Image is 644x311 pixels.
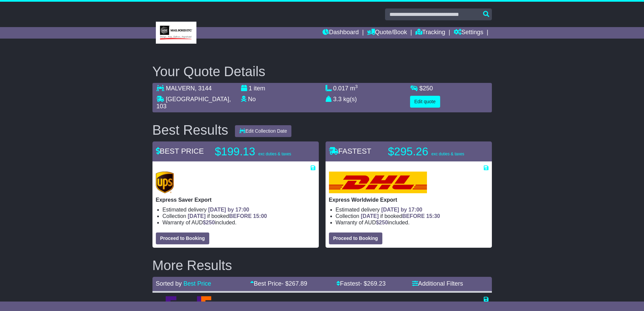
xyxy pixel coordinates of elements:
li: Collection [336,213,488,219]
li: Estimated delivery [336,206,488,213]
a: Settings [454,27,483,39]
span: , 3144 [195,85,212,92]
button: Proceed to Booking [156,232,209,244]
a: Quote/Book [367,27,407,39]
a: Dashboard [323,27,359,39]
span: $ [420,85,433,92]
span: [DATE] by 17:00 [381,207,423,213]
span: [GEOGRAPHIC_DATA] [166,96,229,103]
span: - $ [360,280,386,287]
p: Express Saver Export [156,197,315,203]
span: 267.89 [289,280,307,287]
span: Sorted by [156,280,182,287]
img: UPS (new): Express Saver Export [156,172,174,193]
span: 0.017 [333,85,349,92]
h2: More Results [152,258,492,273]
span: exc duties & taxes [258,152,291,156]
span: exc duties & taxes [431,152,464,156]
span: if booked [361,213,440,219]
span: 3.3 [333,96,342,103]
span: m [350,85,358,92]
li: Collection [163,213,315,219]
span: No [248,96,256,103]
span: [DATE] [188,213,206,219]
span: $ [203,220,215,225]
span: BEST PRICE [156,147,204,155]
span: 250 [206,220,215,225]
span: $ [376,220,388,225]
p: Express Worldwide Export [329,197,488,203]
span: if booked [188,213,267,219]
img: MBE Malvern [156,22,196,44]
a: Fastest- $269.23 [336,280,386,287]
span: , 103 [157,96,231,110]
span: [DATE] by 17:00 [208,207,249,213]
a: Additional Filters [412,280,463,287]
span: 1 [249,85,252,92]
span: BEFORE [402,213,425,219]
h2: Your Quote Details [152,64,492,79]
p: $199.13 [215,145,300,158]
img: DHL: Express Worldwide Export [329,172,427,193]
button: Edit quote [410,96,440,108]
span: 15:30 [426,213,440,219]
span: 269.23 [367,280,386,287]
li: Estimated delivery [163,206,315,213]
p: $295.26 [388,145,473,158]
span: MALVERN [166,85,195,92]
a: Best Price [184,280,211,287]
span: [DATE] [361,213,379,219]
div: Best Results [149,123,232,137]
span: BEFORE [229,213,252,219]
span: - $ [282,280,307,287]
a: Tracking [415,27,445,39]
span: 15:00 [253,213,267,219]
span: 250 [379,220,388,225]
span: kg(s) [343,96,357,103]
span: item [254,85,265,92]
span: FASTEST [329,147,372,155]
span: 250 [423,85,433,92]
sup: 3 [355,84,358,89]
li: Warranty of AUD included. [336,219,488,226]
button: Proceed to Booking [329,232,382,244]
li: Warranty of AUD included. [163,219,315,226]
a: Best Price- $267.89 [250,280,307,287]
button: Edit Collection Date [235,125,291,137]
